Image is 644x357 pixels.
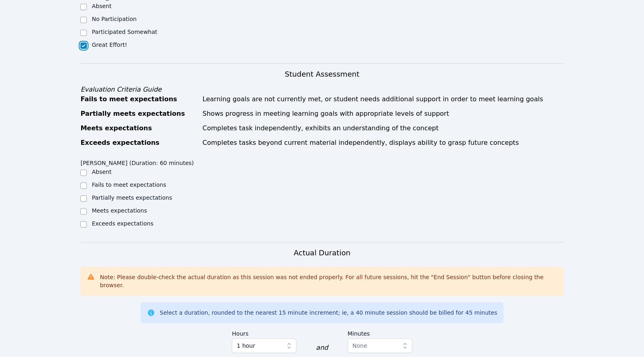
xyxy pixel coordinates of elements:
[80,138,197,148] div: Exceeds expectations
[348,326,412,338] label: Minutes
[352,342,367,349] span: None
[92,42,127,48] label: Great Effort!
[92,220,153,227] label: Exceeds expectations
[316,343,328,353] div: and
[294,247,350,259] h3: Actual Duration
[100,273,557,289] div: Note: Please double-check the actual duration as this session was not ended properly. For all fut...
[348,338,412,353] button: None
[80,123,197,133] div: Meets expectations
[92,29,157,35] label: Participated Somewhat
[202,138,563,148] div: Completes tasks beyond current material independently, displays ability to grasp future concepts
[92,16,136,22] label: No Participation
[92,194,172,201] label: Partially meets expectations
[80,94,197,104] div: Fails to meet expectations
[202,123,563,133] div: Completes task independently, exhibits an understanding of the concept
[80,85,563,94] div: Evaluation Criteria Guide
[80,109,197,119] div: Partially meets expectations
[202,109,563,119] div: Shows progress in meeting learning goals with appropriate levels of support
[232,326,296,338] label: Hours
[80,156,194,168] legend: [PERSON_NAME] (Duration: 60 minutes)
[232,338,296,353] button: 1 hour
[202,94,563,104] div: Learning goals are not currently met, or student needs additional support in order to meet learni...
[92,169,111,175] label: Absent
[92,182,166,188] label: Fails to meet expectations
[237,341,255,351] span: 1 hour
[92,3,111,9] label: Absent
[160,309,497,317] div: Select a duration, rounded to the nearest 15 minute increment; ie, a 40 minute session should be ...
[92,207,147,214] label: Meets expectations
[80,69,563,80] h3: Student Assessment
